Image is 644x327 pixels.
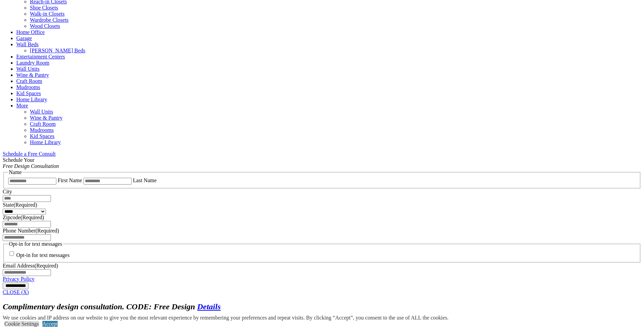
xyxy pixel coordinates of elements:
a: Home Library [30,139,61,145]
a: CLOSE (X) [3,289,29,295]
a: Home Office [16,29,45,35]
a: Wine & Pantry [30,115,62,121]
span: (Required) [35,228,59,234]
a: Mudrooms [16,84,40,90]
a: Details [197,302,221,311]
label: Email Address [3,263,58,269]
label: Opt-in for text messages [16,253,70,258]
span: (Required) [14,202,37,208]
a: Garage [16,35,32,41]
a: Wall Units [30,109,53,115]
span: (Required) [20,214,44,220]
em: Free Design Consultation [3,163,59,169]
label: Last Name [133,177,157,183]
legend: Opt-in for text messages [8,241,63,247]
span: (Required) [35,263,58,269]
a: Accept [42,321,58,327]
a: Wood Closets [30,23,60,29]
a: Kid Spaces [16,90,41,96]
a: Walk-in Closets [30,11,65,17]
a: Craft Room [30,121,56,127]
label: City [3,189,12,194]
a: Wine & Pantry [16,72,49,78]
a: Entertainment Centers [16,54,65,59]
a: Home Library [16,97,47,102]
a: Schedule a Free Consult (opens a dropdown menu) [3,151,56,157]
label: First Name [58,177,82,183]
a: Wardrobe Closets [30,17,69,23]
em: Complimentary design consultation. CODE: Free Design [3,302,195,311]
a: Mudrooms [30,127,54,133]
a: Craft Room [16,78,42,84]
a: Kid Spaces [30,133,54,139]
label: Phone Number [3,228,59,234]
label: Zipcode [3,214,44,220]
a: Shoe Closets [30,5,58,11]
a: Wall Units [16,66,39,72]
a: Privacy Policy [3,276,35,282]
a: [PERSON_NAME] Beds [30,48,85,53]
label: State [3,202,37,208]
a: Cookie Settings [4,321,39,327]
span: Schedule Your [3,157,59,169]
div: We use cookies and IP address on our website to give you the most relevant experience by remember... [3,315,448,321]
a: Wall Beds [16,41,39,47]
legend: Name [8,169,22,175]
a: More menu text will display only on big screen [16,103,28,108]
a: Laundry Room [16,60,49,66]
